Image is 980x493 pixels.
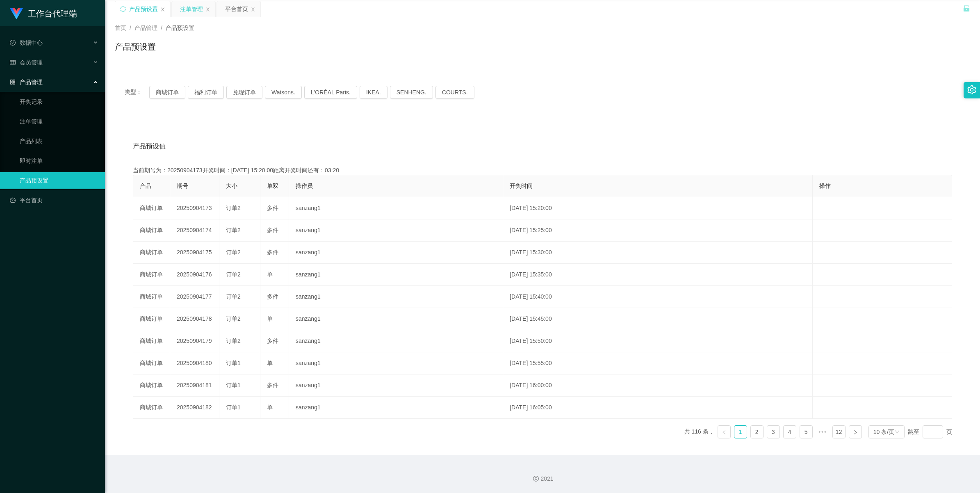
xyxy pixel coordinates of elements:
span: 订单2 [226,315,241,322]
span: 单 [267,360,273,366]
td: 20250904180 [170,352,219,374]
td: [DATE] 15:35:00 [503,264,813,286]
i: 图标: check-circle-o [10,40,16,46]
span: 产品管理 [134,25,157,31]
td: sanzang1 [289,374,503,397]
div: 当前期号为：20250904173开奖时间：[DATE] 15:20:00距离开奖时间还有：03:20 [133,166,952,175]
td: [DATE] 15:55:00 [503,352,813,374]
button: SENHENG. [390,86,433,99]
td: sanzang1 [289,286,503,308]
td: sanzang1 [289,219,503,242]
a: 开奖记录 [20,94,98,110]
span: 单 [267,404,273,411]
td: sanzang1 [289,308,503,330]
td: [DATE] 16:00:00 [503,374,813,397]
td: [DATE] 15:45:00 [503,308,813,330]
i: 图标: unlock [963,5,970,12]
td: 商城订单 [133,219,170,242]
td: sanzang1 [289,397,503,419]
button: Watsons. [265,86,302,99]
span: 大小 [226,183,237,189]
td: 商城订单 [133,242,170,264]
span: 订单1 [226,404,241,411]
li: 向后 5 页 [816,425,829,438]
td: 商城订单 [133,264,170,286]
a: 产品列表 [20,133,98,149]
a: 工作台代理端 [10,10,77,16]
i: 图标: right [853,430,858,435]
i: 图标: setting [967,85,976,94]
li: 1 [734,425,747,438]
li: 4 [783,425,796,438]
button: 福利订单 [188,86,224,99]
button: 兑现订单 [226,86,262,99]
span: 订单2 [226,227,241,233]
img: logo.9652507e.png [10,8,23,20]
span: 多件 [267,382,278,388]
button: 商城订单 [149,86,185,99]
td: 20250904176 [170,264,219,286]
span: ••• [816,425,829,438]
span: 多件 [267,205,278,211]
td: [DATE] 15:40:00 [503,286,813,308]
button: COURTS. [435,86,474,99]
a: 12 [833,426,845,438]
span: 类型： [125,86,149,99]
td: 20250904181 [170,374,219,397]
td: sanzang1 [289,242,503,264]
td: 商城订单 [133,374,170,397]
li: 5 [800,425,813,438]
a: 1 [734,426,747,438]
span: 订单2 [226,249,241,256]
span: 产品 [140,183,151,189]
button: IKEA. [360,86,387,99]
h1: 产品预设置 [115,41,156,53]
td: 商城订单 [133,286,170,308]
i: 图标: table [10,59,16,65]
span: 多件 [267,338,278,344]
i: 图标: appstore-o [10,79,16,85]
a: 即时注单 [20,153,98,169]
a: 4 [784,426,796,438]
i: 图标: close [205,7,210,12]
span: 单 [267,271,273,278]
td: [DATE] 15:50:00 [503,330,813,352]
a: 5 [800,426,812,438]
li: 2 [750,425,763,438]
td: sanzang1 [289,197,503,219]
td: 商城订单 [133,330,170,352]
span: 产品管理 [10,79,43,85]
td: 商城订单 [133,397,170,419]
span: 订单2 [226,271,241,278]
div: 产品预设置 [129,1,158,17]
td: sanzang1 [289,264,503,286]
span: 多件 [267,249,278,256]
i: 图标: left [722,430,727,435]
td: [DATE] 15:30:00 [503,242,813,264]
div: 平台首页 [225,1,248,17]
li: 3 [767,425,780,438]
h1: 工作台代理端 [28,0,77,27]
span: 首页 [115,25,126,31]
td: 20250904178 [170,308,219,330]
td: 20250904177 [170,286,219,308]
td: 20250904174 [170,219,219,242]
div: 注单管理 [180,1,203,17]
span: 单双 [267,183,278,189]
span: 订单1 [226,382,241,388]
li: 上一页 [718,425,731,438]
span: 产品预设置 [166,25,194,31]
td: sanzang1 [289,330,503,352]
a: 注单管理 [20,113,98,130]
span: 订单2 [226,338,241,344]
td: 20250904179 [170,330,219,352]
span: 多件 [267,227,278,233]
span: 产品预设值 [133,142,166,151]
a: 图标: dashboard平台首页 [10,192,98,208]
span: 订单2 [226,293,241,300]
td: 20250904173 [170,197,219,219]
td: 20250904182 [170,397,219,419]
div: 2021 [112,475,973,483]
td: [DATE] 15:25:00 [503,219,813,242]
a: 3 [767,426,779,438]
